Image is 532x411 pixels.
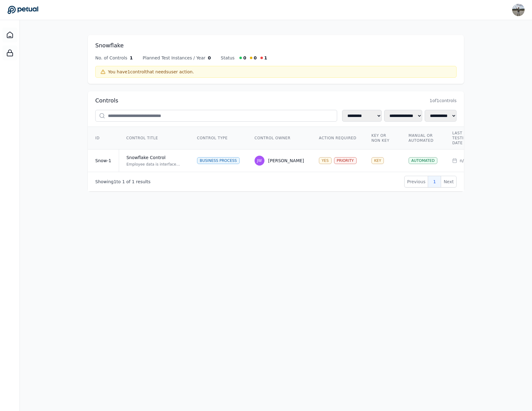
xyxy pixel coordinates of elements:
[130,55,133,61] span: 1
[95,179,150,185] p: Showing to of results
[114,179,116,184] span: 1
[371,157,384,164] div: KEY
[108,69,194,75] span: You have 1 control that need s user action.
[2,45,17,60] a: SOC
[512,4,525,16] img: MB Enterprises NY Inc -
[441,176,457,188] button: Next
[95,136,100,141] span: ID
[430,97,457,104] span: 1 of 1 controls
[190,127,247,149] th: Control Type
[7,6,38,14] a: Go to Dashboard
[254,55,257,61] span: 0
[311,127,364,149] th: Action Required
[401,127,445,149] th: Manual or Automated
[132,179,135,184] span: 1
[126,136,158,141] span: Control Title
[334,157,357,164] div: PRIORITY
[428,176,441,188] button: 1
[409,157,438,164] div: AUTOMATED
[221,55,235,61] span: Status
[2,28,17,42] a: Dashboard
[445,127,488,149] th: Last Testing Date
[404,176,428,188] button: Previous
[208,55,211,61] span: 0
[243,55,246,61] span: 0
[95,96,118,105] h2: Controls
[95,55,127,61] span: No. of Controls
[404,176,457,188] nav: Pagination
[122,179,125,184] span: 1
[319,157,332,164] div: YES
[452,158,481,164] div: n/a
[197,157,240,164] div: Business Process
[268,158,304,164] div: [PERSON_NAME]
[247,127,311,149] th: Control Owner
[257,158,262,163] span: JW
[95,41,457,50] h1: Snowflake
[88,149,119,172] td: Snow-1
[264,55,267,61] span: 1
[127,162,182,167] div: Employee data is interfaced from Workday to NetSuite via Snowflake. The control ensures that key ...
[143,55,205,61] span: Planned Test Instances / Year
[364,127,401,149] th: Key or Non Key
[127,154,182,161] div: Snowflake Control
